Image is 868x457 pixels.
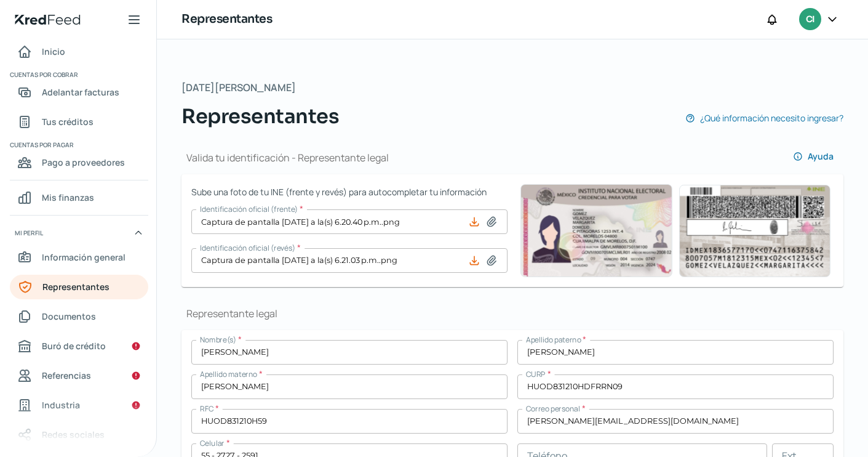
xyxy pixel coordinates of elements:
[42,309,96,324] span: Documentos
[10,275,148,299] a: Representantes
[200,438,225,448] span: Celular
[42,338,106,354] span: Buró de crédito
[10,393,148,418] a: Industria
[200,243,295,253] span: Identificación oficial (revés)
[10,80,148,105] a: Adelantar facturas
[191,184,508,200] span: Sube una foto de tu INE (frente y revés) para autocompletar tu información
[181,102,339,131] span: Representantes
[700,110,843,126] span: ¿Qué información necesito ingresar?
[10,139,146,150] span: Cuentas por pagar
[200,204,298,214] span: Identificación oficial (frente)
[10,185,148,210] a: Mis finanzas
[526,334,581,345] span: Apellido paterno
[783,144,843,169] button: Ayuda
[806,12,814,27] span: CI
[10,39,148,64] a: Inicio
[181,10,272,28] h1: Representantes
[200,334,236,345] span: Nombre(s)
[42,397,80,413] span: Industria
[42,368,91,383] span: Referencias
[181,151,389,164] h1: Valida tu identificación - Representante legal
[10,423,148,447] a: Redes sociales
[10,363,148,388] a: Referencias
[42,279,109,294] span: Representantes
[679,185,830,277] img: Ejemplo de identificación oficial (revés)
[10,110,148,134] a: Tus créditos
[808,152,834,161] span: Ayuda
[10,334,148,358] a: Buró de crédito
[10,245,148,270] a: Información general
[42,427,105,442] span: Redes sociales
[181,79,296,97] span: [DATE][PERSON_NAME]
[200,403,213,414] span: RFC
[526,369,546,379] span: CURP
[181,307,843,320] h1: Representante legal
[42,249,125,265] span: Información general
[10,150,148,175] a: Pago a proveedores
[200,369,257,379] span: Apellido materno
[42,155,125,170] span: Pago a proveedores
[520,184,672,277] img: Ejemplo de identificación oficial (frente)
[42,44,65,59] span: Inicio
[42,190,94,205] span: Mis finanzas
[10,304,148,329] a: Documentos
[42,114,94,129] span: Tus créditos
[10,69,146,80] span: Cuentas por cobrar
[42,84,119,100] span: Adelantar facturas
[15,227,43,238] span: Mi perfil
[526,403,580,414] span: Correo personal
